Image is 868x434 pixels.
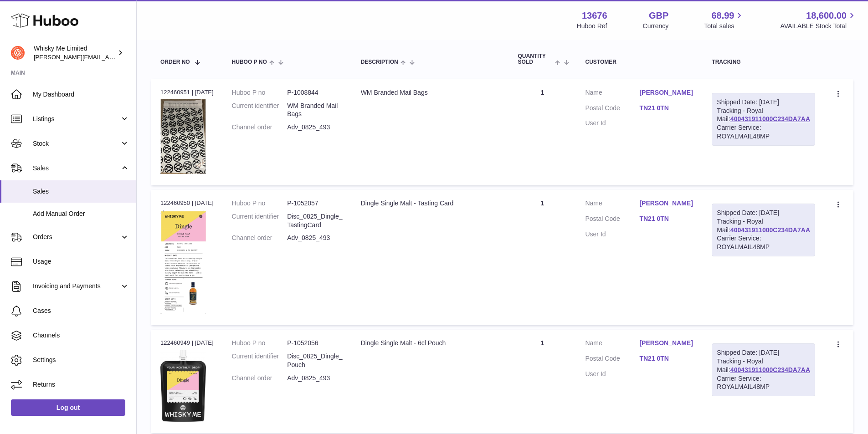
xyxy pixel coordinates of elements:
[639,199,693,208] a: [PERSON_NAME]
[232,59,267,65] span: Huboo P no
[717,234,810,251] div: Carrier Service: ROYALMAIL48MP
[287,339,343,347] dd: P-1052056
[287,88,343,97] dd: P-1008844
[33,164,120,173] span: Sales
[11,46,25,60] img: frances@whiskyshop.com
[33,257,129,266] span: Usage
[160,199,214,207] div: 122460950 | [DATE]
[33,187,129,196] span: Sales
[585,339,639,350] dt: Name
[33,282,120,291] span: Invoicing and Payments
[585,199,639,210] dt: Name
[160,210,206,314] img: 1752740722.png
[33,380,129,389] span: Returns
[717,123,810,141] div: Carrier Service: ROYALMAIL48MP
[712,204,815,256] div: Tracking - Royal Mail:
[232,102,288,119] dt: Current identifier
[160,99,206,174] img: 1725358317.png
[232,88,288,97] dt: Huboo P no
[361,88,500,97] div: WM Branded Mail Bags
[33,233,120,241] span: Orders
[585,354,639,365] dt: Postal Code
[287,199,343,208] dd: P-1052057
[577,22,607,31] div: Huboo Ref
[287,352,343,369] dd: Disc_0825_Dingle_Pouch
[34,53,183,61] span: [PERSON_NAME][EMAIL_ADDRESS][DOMAIN_NAME]
[33,331,129,340] span: Channels
[232,339,288,347] dt: Huboo P no
[160,88,214,97] div: 122460951 | [DATE]
[287,102,343,119] dd: WM Branded Mail Bags
[509,330,576,433] td: 1
[361,59,398,65] span: Description
[730,366,810,373] a: 400431911000C234DA7AA
[160,339,214,347] div: 122460949 | [DATE]
[160,350,206,422] img: 1752740674.jpg
[585,119,639,128] dt: User Id
[232,123,288,132] dt: Channel order
[585,88,639,99] dt: Name
[33,139,120,148] span: Stock
[730,115,810,123] a: 400431911000C234DA7AA
[518,53,553,65] span: Quantity Sold
[361,199,500,208] div: Dingle Single Malt - Tasting Card
[704,10,745,31] a: 68.99 Total sales
[287,374,343,383] dd: Adv_0825_493
[33,356,129,364] span: Settings
[361,339,500,347] div: Dingle Single Malt - 6cl Pouch
[11,399,125,416] a: Log out
[717,209,810,217] div: Shipped Date: [DATE]
[639,354,693,363] a: TN21 0TN
[712,93,815,146] div: Tracking - Royal Mail:
[711,10,734,22] span: 68.99
[160,59,190,65] span: Order No
[232,234,288,242] dt: Channel order
[585,214,639,225] dt: Postal Code
[780,10,857,31] a: 18,600.00 AVAILABLE Stock Total
[585,230,639,239] dt: User Id
[717,374,810,392] div: Carrier Service: ROYALMAIL48MP
[639,214,693,223] a: TN21 0TN
[585,370,639,378] dt: User Id
[232,199,288,208] dt: Huboo P no
[806,10,847,22] span: 18,600.00
[717,348,810,357] div: Shipped Date: [DATE]
[712,59,815,65] div: Tracking
[717,98,810,107] div: Shipped Date: [DATE]
[509,79,576,185] td: 1
[34,44,116,61] div: Whisky Me Limited
[33,209,129,218] span: Add Manual Order
[712,343,815,396] div: Tracking - Royal Mail:
[509,190,576,325] td: 1
[232,352,288,369] dt: Current identifier
[33,90,129,99] span: My Dashboard
[649,10,668,22] strong: GBP
[33,306,129,315] span: Cases
[287,123,343,132] dd: Adv_0825_493
[730,226,810,234] a: 400431911000C234DA7AA
[780,22,857,31] span: AVAILABLE Stock Total
[33,115,120,123] span: Listings
[582,10,607,22] strong: 13676
[639,88,693,97] a: [PERSON_NAME]
[639,339,693,347] a: [PERSON_NAME]
[639,104,693,112] a: TN21 0TN
[232,212,288,230] dt: Current identifier
[287,234,343,242] dd: Adv_0825_493
[585,104,639,115] dt: Postal Code
[585,59,693,65] div: Customer
[232,374,288,383] dt: Channel order
[287,212,343,230] dd: Disc_0825_Dingle_TastingCard
[643,22,669,31] div: Currency
[704,22,745,31] span: Total sales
